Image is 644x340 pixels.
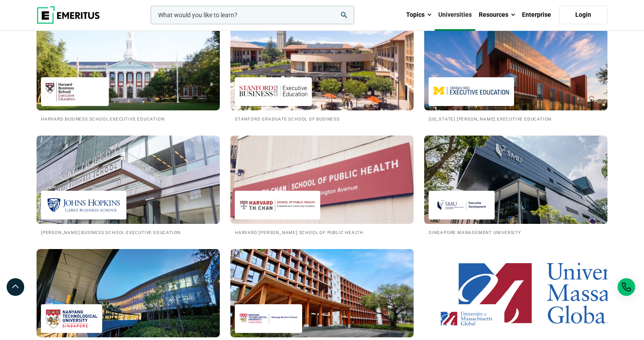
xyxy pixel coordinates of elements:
img: Harvard T.H. Chan School of Public Health [239,195,316,215]
img: Universities We Work With [230,22,414,110]
a: Universities We Work With Michigan Ross Executive Education [US_STATE] [PERSON_NAME] Executive Ed... [424,22,607,122]
img: Michigan Ross Executive Education [433,82,510,102]
img: Stanford Graduate School of Business [239,82,307,102]
img: Universities We Work With [424,249,607,337]
img: Universities We Work With [37,249,220,337]
h2: Stanford Graduate School of Business [235,115,409,122]
img: Johns Hopkins Carey Business School Executive Education [45,195,122,215]
input: woocommerce-product-search-field-0 [151,6,354,24]
a: Universities We Work With Stanford Graduate School of Business Stanford Graduate School of Business [230,22,414,122]
img: Nanyang Technological University Nanyang Business School [239,309,298,329]
h2: [PERSON_NAME] Business School Executive Education [41,228,215,236]
img: Universities We Work With [424,22,607,110]
img: Nanyang Technological University [45,309,98,329]
a: Universities We Work With Harvard Business School Executive Education Harvard Business School Exe... [37,22,220,122]
img: Universities We Work With [415,131,617,228]
img: Universities We Work With [230,136,414,224]
h2: Harvard Business School Executive Education [41,115,215,122]
img: Universities We Work With [230,249,414,337]
img: Harvard Business School Executive Education [45,82,104,102]
h2: [US_STATE] [PERSON_NAME] Executive Education [429,115,603,122]
img: Singapore Management University [433,195,490,215]
img: Universities We Work With [37,22,220,110]
a: Universities We Work With Johns Hopkins Carey Business School Executive Education [PERSON_NAME] B... [37,136,220,236]
a: Universities We Work With Singapore Management University Singapore Management University [424,136,607,236]
img: Universities We Work With [37,136,220,224]
a: Login [559,6,607,24]
h2: Harvard [PERSON_NAME] School of Public Health [235,228,409,236]
img: University of Massachusetts Global [433,309,500,329]
h2: Singapore Management University [429,228,603,236]
a: Universities We Work With Harvard T.H. Chan School of Public Health Harvard [PERSON_NAME] School ... [230,136,414,236]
